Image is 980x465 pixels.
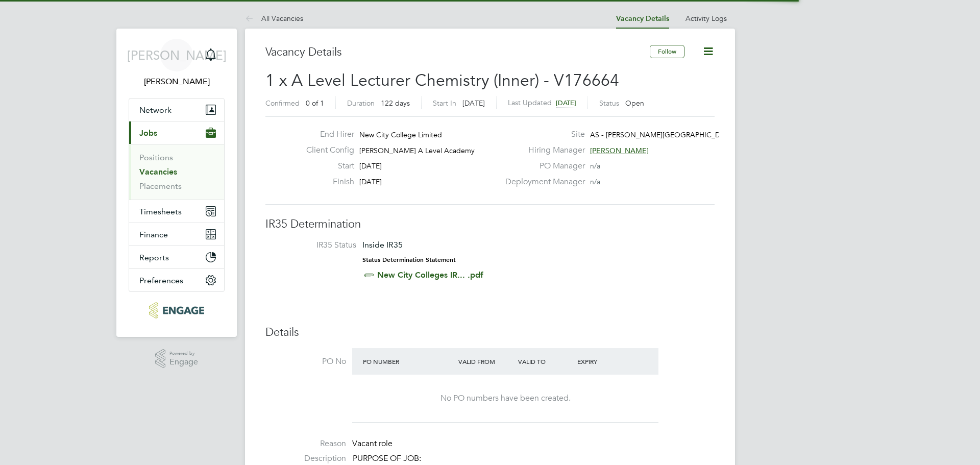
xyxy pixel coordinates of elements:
[298,161,354,172] label: Start
[139,253,169,262] span: Reports
[685,14,727,23] a: Activity Logs
[129,246,224,268] button: Reports
[265,453,346,464] label: Description
[462,99,485,108] span: [DATE]
[139,167,177,177] a: Vacancies
[590,177,600,186] span: n/a
[265,45,650,60] h3: Vacancy Details
[265,356,346,367] label: PO No
[169,358,198,366] span: Engage
[433,99,456,108] label: Start In
[360,352,456,371] div: PO Number
[129,269,224,291] button: Preferences
[129,223,224,246] button: Finance
[129,144,224,200] div: Jobs
[362,256,456,263] strong: Status Determination Statement
[499,145,585,156] label: Hiring Manager
[616,14,669,23] a: Vacancy Details
[362,393,648,404] div: No PO numbers have been created.
[265,438,346,449] label: Reason
[155,349,199,369] a: Powered byEngage
[352,438,393,449] span: Vacant role
[359,177,382,186] span: [DATE]
[347,99,375,108] label: Duration
[359,130,442,139] span: New City College Limited
[381,99,410,108] span: 122 days
[306,99,324,108] span: 0 of 1
[599,99,619,108] label: Status
[265,99,300,108] label: Confirmed
[139,153,173,162] a: Positions
[359,161,382,170] span: [DATE]
[139,207,182,216] span: Timesheets
[265,70,619,90] span: 1 x A Level Lecturer Chemistry (Inner) - V176664
[575,352,634,371] div: Expiry
[139,181,182,191] a: Placements
[276,240,356,251] label: IR35 Status
[139,105,171,115] span: Network
[508,98,552,107] label: Last Updated
[129,200,224,223] button: Timesheets
[129,99,224,121] button: Network
[116,29,237,337] nav: Main navigation
[149,302,204,319] img: morganhunt-logo-retina.png
[139,276,183,285] span: Preferences
[127,48,227,62] span: [PERSON_NAME]
[362,240,403,250] span: Inside IR35
[499,129,585,140] label: Site
[516,352,575,371] div: Valid To
[590,146,649,155] span: [PERSON_NAME]
[129,76,225,88] span: Jerin Aktar
[298,145,354,156] label: Client Config
[265,325,715,340] h3: Details
[556,99,576,107] span: [DATE]
[377,270,483,280] a: New City Colleges IR... .pdf
[499,161,585,172] label: PO Manager
[590,161,600,170] span: n/a
[169,349,198,358] span: Powered by
[298,129,354,140] label: End Hirer
[625,99,644,108] span: Open
[359,146,475,155] span: [PERSON_NAME] A Level Academy
[129,39,225,88] a: [PERSON_NAME][PERSON_NAME]
[139,230,168,239] span: Finance
[129,302,225,319] a: Go to home page
[590,130,736,139] span: AS - [PERSON_NAME][GEOGRAPHIC_DATA]
[129,121,224,144] button: Jobs
[456,352,516,371] div: Valid From
[298,177,354,187] label: Finish
[650,45,684,58] button: Follow
[245,14,303,23] a: All Vacancies
[139,128,157,138] span: Jobs
[265,217,715,232] h3: IR35 Determination
[499,177,585,187] label: Deployment Manager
